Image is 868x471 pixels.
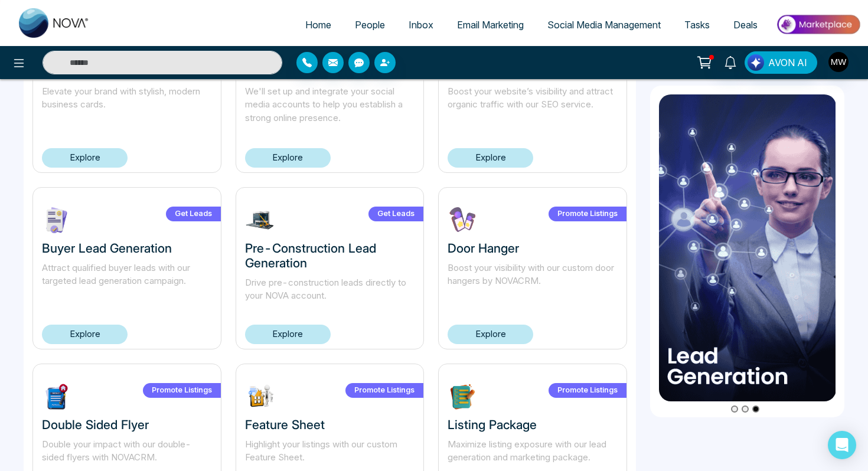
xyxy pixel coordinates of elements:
[245,382,275,411] img: D2hWS1730737368.jpg
[684,19,710,31] span: Tasks
[828,431,856,459] div: Open Intercom Messenger
[42,325,128,344] a: Explore
[245,205,275,235] img: FsSfh1730742515.jpg
[245,276,415,316] p: Drive pre-construction leads directly to your NOVA account.
[448,417,618,432] h3: Listing Package
[457,19,524,31] span: Email Marketing
[828,52,849,72] img: User Avatar
[19,8,90,38] img: Nova CRM Logo
[549,383,626,398] label: Promote Listings
[345,383,423,398] label: Promote Listings
[397,14,445,36] a: Inbox
[42,205,71,235] img: sYAVk1730743386.jpg
[768,55,807,70] span: AVON AI
[245,241,415,270] h3: Pre-Construction Lead Generation
[448,205,477,235] img: Vlcuf1730739043.jpg
[742,406,749,413] button: Go to slide 2
[673,14,722,36] a: Tasks
[42,417,212,432] h3: Double Sided Flyer
[409,19,433,31] span: Inbox
[745,51,817,74] button: AVON AI
[42,85,212,125] p: Elevate your brand with stylish, modern business cards.
[355,19,385,31] span: People
[245,325,331,344] a: Explore
[752,406,759,413] button: Go to slide 3
[536,14,673,36] a: Social Media Management
[245,148,331,168] a: Explore
[368,207,423,221] label: Get Leads
[343,14,397,36] a: People
[775,11,861,38] img: Market-place.gif
[448,325,533,344] a: Explore
[448,148,533,168] a: Explore
[245,85,415,125] p: We'll set up and integrate your social media accounts to help you establish a strong online prese...
[293,14,343,36] a: Home
[748,54,764,71] img: Lead Flow
[448,85,618,125] p: Boost your website’s visibility and attract organic traffic with our SEO service.
[448,241,618,256] h3: Door Hanger
[549,207,626,221] label: Promote Listings
[143,383,221,398] label: Promote Listings
[445,14,536,36] a: Email Marketing
[245,417,415,432] h3: Feature Sheet
[166,207,221,221] label: Get Leads
[42,241,212,256] h3: Buyer Lead Generation
[448,261,618,302] p: Boost your visibility with our custom door hangers by NOVACRM.
[42,382,71,411] img: ZHOM21730738815.jpg
[42,148,128,168] a: Explore
[305,19,331,31] span: Home
[722,14,769,36] a: Deals
[733,19,758,31] span: Deals
[42,261,212,302] p: Attract qualified buyer leads with our targeted lead generation campaign.
[448,382,477,411] img: 2AeAQ1730737045.jpg
[547,19,661,31] span: Social Media Management
[731,406,738,413] button: Go to slide 1
[659,94,836,401] img: item3.png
